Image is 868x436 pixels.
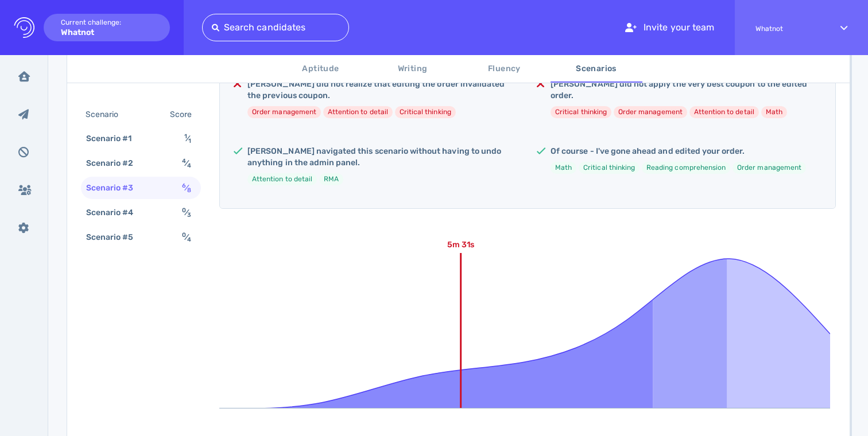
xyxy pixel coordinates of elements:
[182,232,191,242] span: ⁄
[247,173,317,185] li: Attention to detail
[557,62,635,76] span: Scenarios
[551,79,821,102] h5: [PERSON_NAME] did not apply the very best coupon to the edited order.
[182,157,186,165] sup: 4
[84,155,148,172] div: Scenario #2
[395,106,456,118] li: Critical thinking
[187,186,191,194] sub: 8
[642,162,730,174] li: Reading comprehension
[319,173,343,185] li: RMA
[182,158,191,168] span: ⁄
[187,211,191,219] sub: 3
[187,236,191,243] sub: 4
[84,229,148,246] div: Scenario #5
[168,106,199,123] div: Score
[182,231,186,239] sup: 0
[323,106,393,118] li: Attention to detail
[182,207,186,214] sup: 0
[83,106,132,123] div: Scenario
[579,162,640,174] li: Critical thinking
[374,62,452,76] span: Writing
[187,162,191,169] sub: 4
[188,137,191,145] sub: 1
[733,162,806,174] li: Order management
[447,240,474,250] text: 5m 31s
[466,62,544,76] span: Fluency
[551,106,611,118] li: Critical thinking
[761,106,787,118] li: Math
[247,79,518,102] h5: [PERSON_NAME] did not realize that editing the order invalidated the previous coupon.
[755,25,820,33] span: Whatnot
[184,133,187,140] sup: 1
[282,62,360,76] span: Aptitude
[182,208,191,217] span: ⁄
[182,183,191,193] span: ⁄
[551,162,576,174] li: Math
[84,130,146,147] div: Scenario #1
[84,204,148,221] div: Scenario #4
[551,146,806,157] h5: Of course - I've gone ahead and edited your order.
[247,146,518,169] h5: [PERSON_NAME] navigated this scenario without having to undo anything in the admin panel.
[247,106,321,118] li: Order management
[182,182,186,189] sup: 6
[689,106,759,118] li: Attention to detail
[184,134,191,143] span: ⁄
[614,106,687,118] li: Order management
[84,180,148,196] div: Scenario #3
